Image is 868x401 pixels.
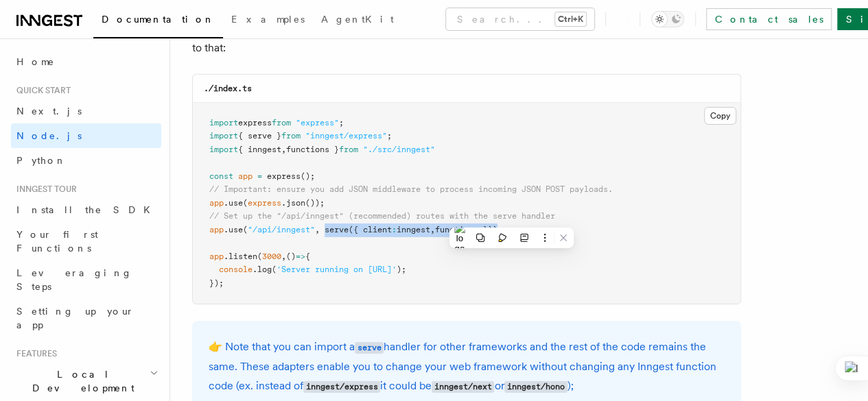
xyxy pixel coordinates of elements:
span: Install the SDK [16,204,159,215]
a: serve [355,340,384,353]
span: // Set up the "/api/inngest" (recommended) routes with the serve handler [209,211,555,221]
span: .use [224,225,243,234]
span: "./src/inngest" [363,145,435,154]
span: , [315,225,320,234]
span: AgentKit [321,14,394,25]
span: ({ client [349,225,392,234]
span: .use [224,198,243,208]
span: ; [339,118,344,127]
span: Inngest tour [11,184,77,195]
span: Next.js [16,106,82,117]
button: Copy [704,107,736,125]
a: Leveraging Steps [11,260,161,299]
span: ; [387,131,392,141]
span: ( [272,265,277,274]
span: serve [325,225,349,234]
a: Home [11,49,161,74]
span: ( [243,225,248,234]
span: .listen [224,252,257,261]
span: import [209,118,238,127]
code: inngest/express [303,381,380,393]
span: app [238,171,253,181]
a: AgentKit [313,4,402,37]
span: ( [257,252,262,261]
span: 3000 [262,252,281,261]
span: .log [253,265,272,274]
span: app [209,225,224,234]
span: // Important: ensure you add JSON middleware to process incoming JSON POST payloads. [209,184,613,194]
code: inngest/next [432,381,494,393]
span: Python [16,155,67,166]
span: { serve } [238,131,281,141]
a: Node.js [11,123,161,148]
span: }); [209,278,224,288]
span: { inngest [238,145,281,154]
span: ); [397,265,406,274]
span: "express" [296,118,339,127]
span: .json [281,198,305,208]
span: from [281,131,301,141]
button: Toggle dark mode [651,11,684,27]
span: functions })); [435,225,502,234]
code: serve [355,342,384,354]
span: Node.js [16,130,82,141]
a: Python [11,148,161,173]
span: import [209,145,238,154]
span: from [339,145,358,154]
span: Examples [231,14,305,25]
a: Examples [223,4,313,37]
a: Contact sales [706,8,832,30]
span: Home [16,55,55,69]
span: (); [301,171,315,181]
span: Setting up your app [16,306,134,330]
button: Local Development [11,362,161,400]
span: () [286,252,296,261]
span: app [209,252,224,261]
span: => [296,252,305,261]
span: = [257,171,262,181]
span: express [238,118,272,127]
span: Local Development [11,367,150,395]
span: const [209,171,233,181]
span: , [281,252,286,261]
span: ( [243,198,248,208]
span: 'Server running on [URL]' [277,265,397,274]
span: express [248,198,281,208]
a: Next.js [11,99,161,123]
span: functions } [286,145,339,154]
a: Install the SDK [11,197,161,222]
span: Features [11,348,57,359]
span: "inngest/express" [305,131,387,141]
span: , [430,225,435,234]
span: : [392,225,397,234]
p: 👉 Note that you can import a handler for other frameworks and the rest of the code remains the sa... [209,337,725,396]
span: Your first Functions [16,229,98,254]
span: console [219,265,253,274]
span: express [267,171,301,181]
a: Your first Functions [11,222,161,260]
span: { [305,252,310,261]
span: , [281,145,286,154]
code: ./index.ts [204,84,252,93]
span: "/api/inngest" [248,225,315,234]
span: Quick start [11,85,71,96]
span: app [209,198,224,208]
span: Leveraging Steps [16,267,132,292]
a: Setting up your app [11,299,161,337]
span: import [209,131,238,141]
code: inngest/hono [504,381,567,393]
a: Documentation [93,4,223,38]
button: Search...Ctrl+K [446,8,594,30]
span: from [272,118,291,127]
span: Documentation [102,14,215,25]
span: inngest [397,225,430,234]
kbd: Ctrl+K [555,12,586,26]
span: ()); [305,198,325,208]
